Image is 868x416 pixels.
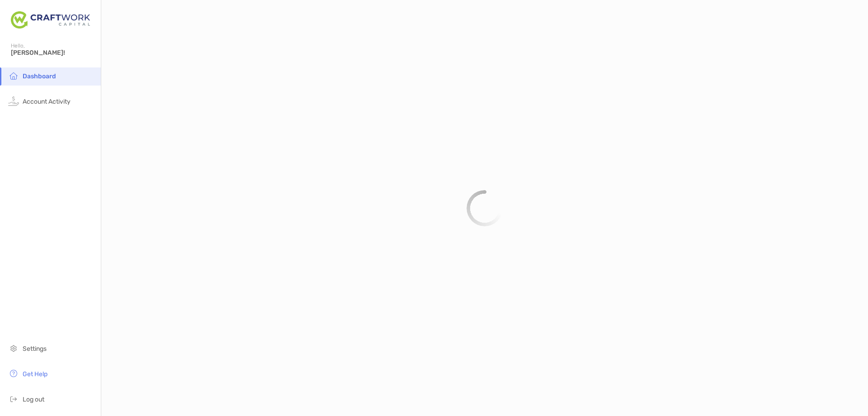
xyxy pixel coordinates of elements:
span: Log out [23,396,44,403]
img: get-help icon [8,368,19,379]
img: Zoe Logo [11,4,90,36]
img: household icon [8,70,19,81]
span: Get Help [23,370,47,378]
img: activity icon [8,96,19,106]
span: Dashboard [23,72,56,80]
span: Settings [23,345,47,353]
img: settings icon [8,343,19,354]
img: logout icon [8,393,19,404]
span: [PERSON_NAME]! [11,49,95,57]
span: Account Activity [23,98,71,105]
